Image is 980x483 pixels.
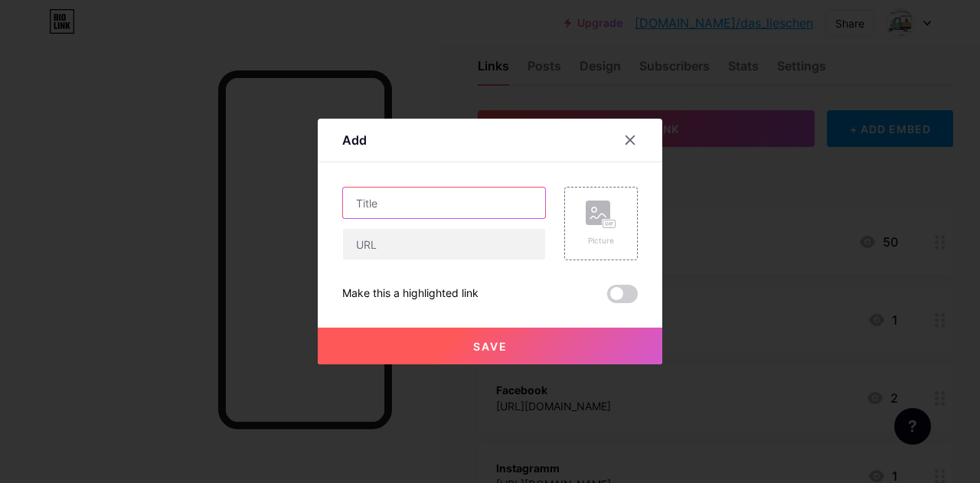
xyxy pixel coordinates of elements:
[318,328,662,364] button: Save
[342,131,367,149] div: Add
[343,188,545,218] input: Title
[586,235,616,246] div: Picture
[342,285,479,303] div: Make this a highlighted link
[343,229,545,259] input: URL
[473,340,508,353] span: Save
